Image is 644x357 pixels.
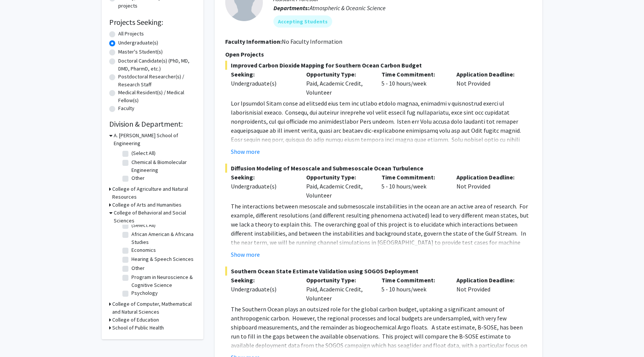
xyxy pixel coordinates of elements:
[301,173,376,200] div: Paid, Academic Credit, Volunteer
[225,164,532,173] span: Diffusion Modeling of Mesoscale and Submesoscale Ocean Turbulence
[231,285,295,294] div: Undergraduate(s)
[131,230,194,246] label: African American & Africana Studies
[118,48,163,56] label: Master's Student(s)
[231,79,295,88] div: Undergraduate(s)
[231,100,530,188] span: Lor Ipsumdol Sitam conse ad elitsedd eius tem inc utlabo etdolo magnaa, enimadmi v quisnostrud ex...
[131,246,156,254] label: Economics
[231,70,295,79] p: Seeking:
[131,149,156,157] label: (Select All)
[376,276,451,303] div: 5 - 10 hours/week
[382,70,446,79] p: Time Commitment:
[225,50,532,59] p: Open Projects
[112,324,164,332] h3: School of Public Health
[118,89,196,104] label: Medical Resident(s) / Medical Fellow(s)
[131,264,145,272] label: Other
[382,276,446,285] p: Time Commitment:
[231,182,295,191] div: Undergraduate(s)
[131,158,194,174] label: Chemical & Biomolecular Engineering
[273,15,332,28] mat-chip: Accepting Students
[225,38,282,45] b: Faculty Information:
[301,70,376,97] div: Paid, Academic Credit, Volunteer
[131,174,145,182] label: Other
[112,300,196,316] h3: College of Computer, Mathematical and Natural Sciences
[109,18,196,27] h2: Projects Seeking:
[451,70,526,97] div: Not Provided
[131,273,194,289] label: Program in Neuroscience & Cognitive Science
[225,61,532,70] span: Improved Carbon Dioxide Mapping for Southern Ocean Carbon Budget
[112,316,159,324] h3: College of Education
[306,70,370,79] p: Opportunity Type:
[225,267,532,276] span: Southern Ocean State Estimate Validation using SOGOS Deployment
[282,38,342,45] span: No Faculty Information
[114,132,196,147] h3: A. [PERSON_NAME] School of Engineering
[131,221,156,229] label: (Select All)
[114,209,196,225] h3: College of Behavioral and Social Sciences
[231,202,530,273] span: The interactions between mesoscale and submesoscale instabilities in the ocean are an active area...
[112,201,182,209] h3: College of Arts and Humanities
[306,173,370,182] p: Opportunity Type:
[231,276,295,285] p: Seeking:
[112,185,196,201] h3: College of Agriculture and Natural Resources
[118,57,196,73] label: Doctoral Candidate(s) (PhD, MD, DMD, PharmD, etc.)
[382,173,446,182] p: Time Commitment:
[131,255,194,263] label: Hearing & Speech Sciences
[273,4,310,12] b: Departments:
[306,276,370,285] p: Opportunity Type:
[376,70,451,97] div: 5 - 10 hours/week
[118,39,158,47] label: Undergraduate(s)
[231,147,260,156] button: Show more
[456,70,520,79] p: Application Deadline:
[376,173,451,200] div: 5 - 10 hours/week
[131,289,158,297] label: Psychology
[118,104,134,112] label: Faculty
[231,173,295,182] p: Seeking:
[231,250,260,259] button: Show more
[456,173,520,182] p: Application Deadline:
[456,276,520,285] p: Application Deadline:
[301,276,376,303] div: Paid, Academic Credit, Volunteer
[6,323,32,351] iframe: Chat
[310,4,386,12] span: Atmospheric & Oceanic Science
[118,30,144,38] label: All Projects
[118,73,196,89] label: Postdoctoral Researcher(s) / Research Staff
[109,120,196,129] h2: Division & Department:
[451,173,526,200] div: Not Provided
[451,276,526,303] div: Not Provided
